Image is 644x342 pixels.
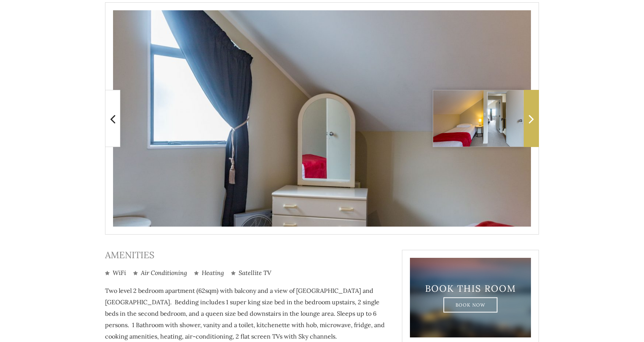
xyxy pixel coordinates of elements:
[105,268,126,277] li: WiFi
[443,297,498,312] a: Book Now
[133,268,187,277] li: Air Conditioning
[231,268,271,277] li: Satellite TV
[105,285,391,342] p: Two level 2 bedroom apartment (62sqm) with balcony and a view of [GEOGRAPHIC_DATA] and [GEOGRAPHI...
[423,283,518,294] h3: Book This Room
[194,268,224,277] li: Heating
[105,250,391,261] h3: Amenities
